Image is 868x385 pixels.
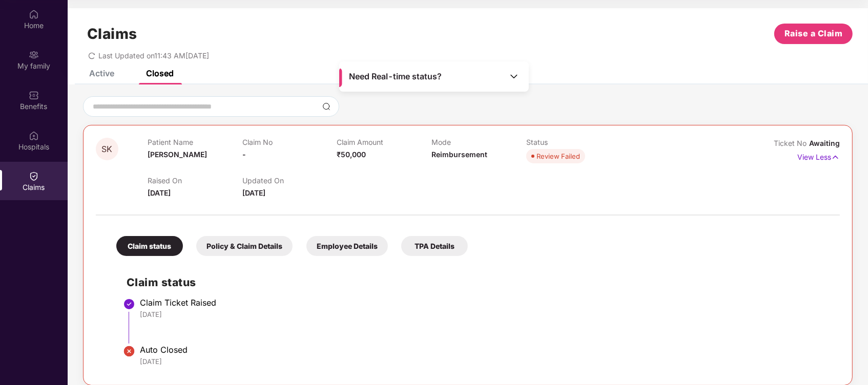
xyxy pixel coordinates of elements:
[116,236,183,256] div: Claim status
[242,150,246,159] span: -
[509,71,519,81] img: Toggle Icon
[127,274,830,291] h2: Claim status
[146,68,174,78] div: Closed
[140,345,830,355] div: Auto Closed
[87,25,137,42] h1: Claims
[98,51,209,60] span: Last Updated on 11:43 AM[DATE]
[148,138,242,146] p: Patient Name
[29,171,39,181] img: svg+xml;base64,PHN2ZyBpZD0iQ2xhaW0iIHhtbG5zPSJodHRwOi8vd3d3LnczLm9yZy8yMDAwL3N2ZyIgd2lkdGg9IjIwIi...
[242,138,337,146] p: Claim No
[196,236,293,256] div: Policy & Claim Details
[29,131,39,141] img: svg+xml;base64,PHN2ZyBpZD0iSG9zcGl0YWxzIiB4bWxucz0iaHR0cDovL3d3dy53My5vcmcvMjAwMC9zdmciIHdpZHRoPS...
[797,149,840,163] p: View Less
[322,102,330,111] img: svg+xml;base64,PHN2ZyBpZD0iU2VhcmNoLTMyeDMyIiB4bWxucz0iaHR0cDovL3d3dy53My5vcmcvMjAwMC9zdmciIHdpZH...
[140,297,830,308] div: Claim Ticket Raised
[242,188,265,197] span: [DATE]
[140,310,830,319] div: [DATE]
[784,27,843,40] span: Raise a Claim
[29,50,39,60] img: svg+xml;base64,PHN2ZyB3aWR0aD0iMjAiIGhlaWdodD0iMjAiIHZpZXdCb3g9IjAgMCAyMCAyMCIgZmlsbD0ibm9uZSIgeG...
[774,24,853,44] button: Raise a Claim
[148,188,171,197] span: [DATE]
[29,9,39,19] img: svg+xml;base64,PHN2ZyBpZD0iSG9tZSIgeG1sbnM9Imh0dHA6Ly93d3cudzMub3JnLzIwMDAvc3ZnIiB3aWR0aD0iMjAiIG...
[123,298,135,310] img: svg+xml;base64,PHN2ZyBpZD0iU3RlcC1Eb25lLTMyeDMyIiB4bWxucz0iaHR0cDovL3d3dy53My5vcmcvMjAwMC9zdmciIH...
[148,176,242,185] p: Raised On
[148,150,207,159] span: [PERSON_NAME]
[809,139,840,147] span: Awaiting
[140,357,830,366] div: [DATE]
[102,145,113,154] span: SK
[349,71,442,82] span: Need Real-time status?
[242,176,337,185] p: Updated On
[306,236,388,256] div: Employee Details
[123,345,135,357] img: svg+xml;base64,PHN2ZyBpZD0iU3RlcC1Eb25lLTIweDIwIiB4bWxucz0iaHR0cDovL3d3dy53My5vcmcvMjAwMC9zdmciIH...
[89,68,114,78] div: Active
[831,152,840,163] img: svg+xml;base64,PHN2ZyB4bWxucz0iaHR0cDovL3d3dy53My5vcmcvMjAwMC9zdmciIHdpZHRoPSIxNyIgaGVpZ2h0PSIxNy...
[536,151,580,161] div: Review Failed
[774,139,809,147] span: Ticket No
[526,138,621,146] p: Status
[29,90,39,100] img: svg+xml;base64,PHN2ZyBpZD0iQmVuZWZpdHMiIHhtbG5zPSJodHRwOi8vd3d3LnczLm9yZy8yMDAwL3N2ZyIgd2lkdGg9Ij...
[431,150,487,159] span: Reimbursement
[337,138,432,146] p: Claim Amount
[431,138,526,146] p: Mode
[337,150,366,159] span: ₹50,000
[88,51,95,60] span: redo
[401,236,468,256] div: TPA Details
